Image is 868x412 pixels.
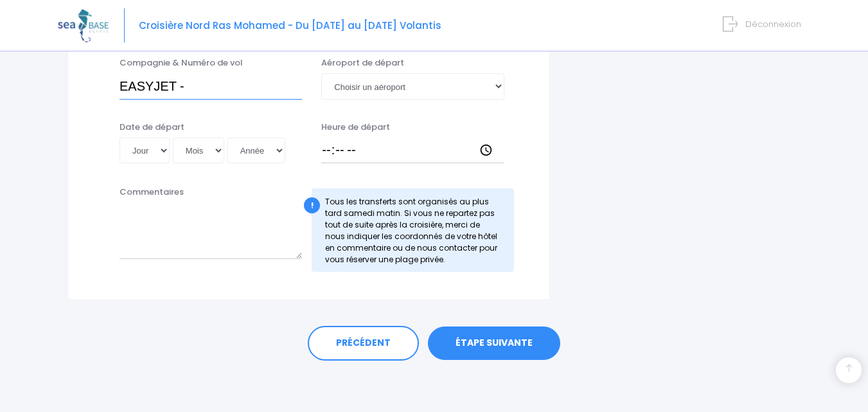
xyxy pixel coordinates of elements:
[312,188,513,272] div: Tous les transferts sont organisés au plus tard samedi matin. Si vous ne repartez pas tout de sui...
[308,326,419,361] a: PRÉCÉDENT
[745,18,801,30] span: Déconnexion
[321,121,390,134] label: Heure de départ
[304,197,320,213] div: !
[120,186,184,199] label: Commentaires
[120,57,243,69] label: Compagnie & Numéro de vol
[428,327,560,360] a: ÉTAPE SUIVANTE
[321,57,404,69] label: Aéroport de départ
[139,19,441,32] span: Croisière Nord Ras Mohamed - Du [DATE] au [DATE] Volantis
[120,121,184,134] label: Date de départ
